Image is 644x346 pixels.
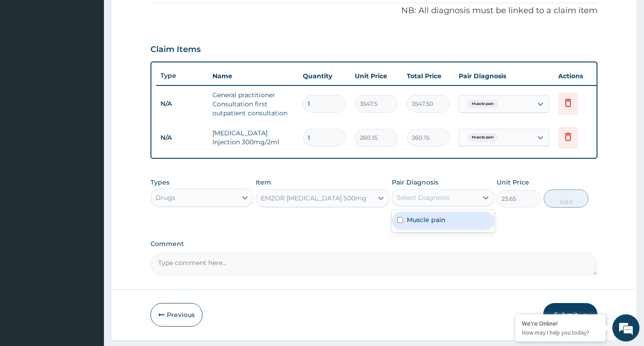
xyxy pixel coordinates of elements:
[522,319,599,327] div: We're Online!
[543,303,597,327] button: Submit
[47,51,152,62] div: Chat with us now
[392,178,438,187] label: Pair Diagnosis
[350,67,402,85] th: Unit Price
[298,67,350,85] th: Quantity
[467,100,498,109] span: Muscle pain
[150,5,597,17] p: NB: All diagnosis must be linked to a claim item
[148,5,170,26] div: Minimize live chat window
[156,67,208,84] th: Type
[17,45,37,68] img: d_794563401_company_1708531726252_794563401
[208,67,298,85] th: Name
[256,178,271,187] label: Item
[150,240,597,248] label: Comment
[554,67,599,85] th: Actions
[208,86,298,122] td: General practitioner Consultation first outpatient consultation
[402,67,454,85] th: Total Price
[261,194,367,203] div: EMZOR [MEDICAL_DATA] 500mg
[156,129,208,146] td: N/A
[208,124,298,151] td: [MEDICAL_DATA] Injection 300mg/2ml
[522,329,599,337] p: How may I help you today?
[155,193,175,202] div: Drugs
[497,178,529,187] label: Unit Price
[544,190,588,208] button: Add
[454,67,554,85] th: Pair Diagnosis
[407,215,446,224] label: Muscle pain
[467,133,498,142] span: Muscle pain
[397,193,450,202] div: Select Diagnosis
[52,114,125,205] span: We're online!
[156,95,208,112] td: N/A
[150,303,202,327] button: Previous
[5,247,172,279] textarea: Type your message and hit 'Enter'
[150,45,201,55] h3: Claim Items
[150,179,169,186] label: Types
